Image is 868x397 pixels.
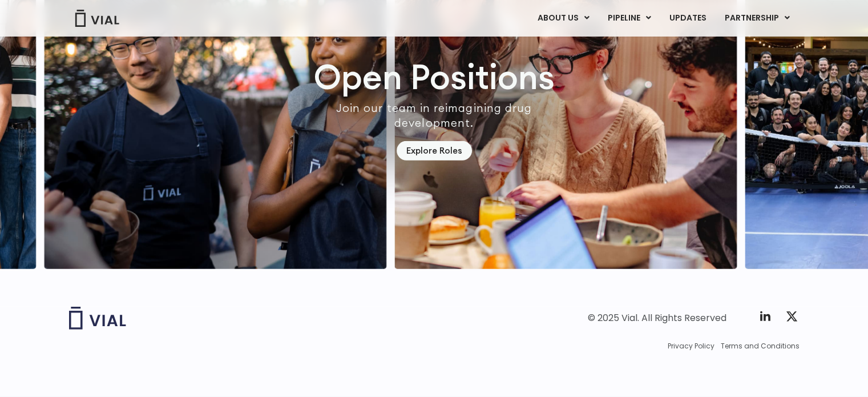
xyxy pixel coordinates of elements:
[660,9,714,28] a: UPDATES
[598,9,659,28] a: PIPELINEMenu Toggle
[588,312,726,324] div: © 2025 Vial. All Rights Reserved
[397,141,472,161] a: Explore Roles
[715,9,798,28] a: PARTNERSHIPMenu Toggle
[528,9,597,28] a: ABOUT USMenu Toggle
[721,341,800,351] a: Terms and Conditions
[668,341,714,351] a: Privacy Policy
[69,307,126,330] img: Vial logo wih "Vial" spelled out
[74,10,120,27] img: Vial Logo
